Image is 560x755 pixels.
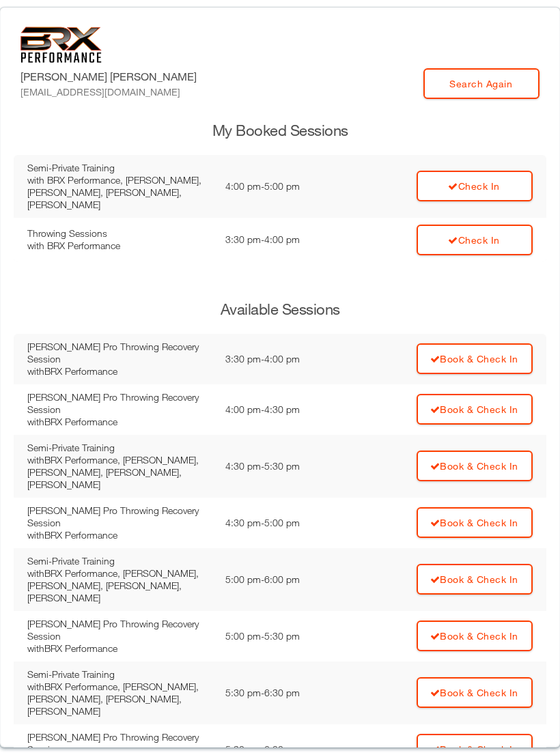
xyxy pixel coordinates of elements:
td: 3:30 pm - 4:00 pm [219,218,347,262]
td: 5:30 pm - 6:30 pm [219,661,347,724]
div: with BRX Performance [27,240,212,252]
div: [EMAIL_ADDRESS][DOMAIN_NAME] [20,85,197,99]
a: Book & Check In [417,621,533,651]
div: with BRX Performance [27,529,212,541]
a: Check In [417,171,533,201]
div: Semi-Private Training [27,442,212,454]
td: 5:00 pm - 5:30 pm [219,611,347,661]
div: [PERSON_NAME] Pro Throwing Recovery Session [27,341,212,365]
a: Book & Check In [417,451,533,481]
a: Book & Check In [417,677,533,708]
div: Semi-Private Training [27,668,212,681]
div: with BRX Performance, [PERSON_NAME], [PERSON_NAME], [PERSON_NAME], [PERSON_NAME] [27,567,212,604]
td: 3:30 pm - 4:00 pm [219,334,347,384]
div: Throwing Sessions [27,227,212,240]
h3: My Booked Sessions [14,120,546,141]
div: with BRX Performance [27,365,212,377]
div: [PERSON_NAME] Pro Throwing Recovery Session [27,618,212,642]
a: Check In [417,225,533,255]
td: 5:00 pm - 6:00 pm [219,548,347,611]
a: Book & Check In [417,394,533,425]
label: [PERSON_NAME] [PERSON_NAME] [20,68,197,99]
img: 6f7da32581c89ca25d665dc3aae533e4f14fe3ef_original.svg [20,27,102,63]
div: Semi-Private Training [27,162,212,174]
div: Semi-Private Training [27,555,212,567]
td: 4:30 pm - 5:00 pm [219,498,347,548]
div: with BRX Performance [27,642,212,655]
td: 4:30 pm - 5:30 pm [219,435,347,498]
a: Book & Check In [417,564,533,595]
div: with BRX Performance, [PERSON_NAME], [PERSON_NAME], [PERSON_NAME], [PERSON_NAME] [27,174,212,211]
td: 4:00 pm - 4:30 pm [219,384,347,435]
div: [PERSON_NAME] Pro Throwing Recovery Session [27,504,212,529]
div: with BRX Performance, [PERSON_NAME], [PERSON_NAME], [PERSON_NAME], [PERSON_NAME] [27,681,212,717]
h3: Available Sessions [14,299,546,320]
div: with BRX Performance, [PERSON_NAME], [PERSON_NAME], [PERSON_NAME], [PERSON_NAME] [27,454,212,491]
a: Search Again [423,68,540,99]
div: with BRX Performance [27,416,212,428]
div: [PERSON_NAME] Pro Throwing Recovery Session [27,391,212,416]
a: Book & Check In [417,343,533,374]
a: Book & Check In [417,507,533,538]
td: 4:00 pm - 5:00 pm [219,155,347,218]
